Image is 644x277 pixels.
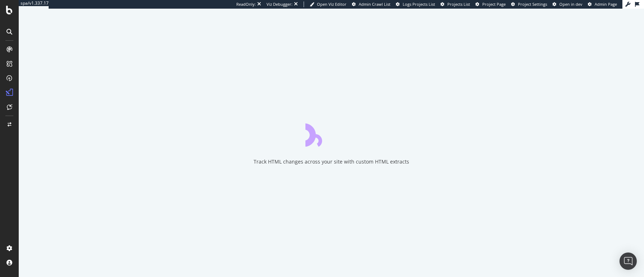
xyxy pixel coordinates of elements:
span: Project Page [482,1,506,7]
span: Open Viz Editor [317,1,346,7]
span: Admin Crawl List [359,1,390,7]
div: Track HTML changes across your site with custom HTML extracts [254,158,409,165]
span: Open in dev [559,1,582,7]
a: Open in dev [553,1,582,7]
a: Open Viz Editor [310,1,346,7]
a: Admin Page [588,1,617,7]
span: Admin Page [595,1,617,7]
div: Viz Debugger: [267,1,292,7]
a: Project Settings [511,1,547,7]
a: Logs Projects List [396,1,435,7]
div: animation [305,121,357,147]
a: Project Page [475,1,506,7]
a: Projects List [440,1,470,7]
span: Projects List [447,1,470,7]
div: Open Intercom Messenger [620,253,637,270]
span: Project Settings [518,1,547,7]
div: ReadOnly: [236,1,256,7]
span: Logs Projects List [403,1,435,7]
a: Admin Crawl List [352,1,390,7]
